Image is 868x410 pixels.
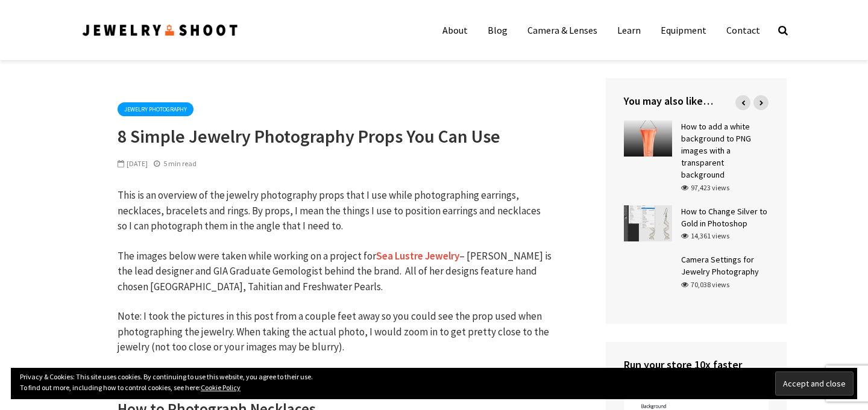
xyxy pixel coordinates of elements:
div: Privacy & Cookies: This site uses cookies. By continuing to use this website, you agree to their ... [11,368,857,399]
a: How to Change Silver to Gold in Photoshop [681,206,767,229]
a: Camera & Lenses [518,18,606,42]
div: 97,423 views [681,182,729,193]
h4: Run your store 10x faster [624,357,769,372]
a: Jewelry Photography [118,102,193,116]
div: 5 min read [154,158,197,169]
a: How to add a white background to PNG images with a transparent background [681,121,751,180]
div: 14,361 views [681,231,729,241]
a: Sea Lustre Jewelry [376,249,459,263]
span: [DATE] [118,159,148,168]
div: 70,038 views [681,279,729,290]
a: About [433,18,477,42]
a: Contact [717,18,769,42]
input: Accept and close [775,371,854,396]
p: The images below were taken while working on a project for – [PERSON_NAME] is the lead designer a... [118,249,552,295]
img: Jewelry Photographer Bay Area - San Francisco | Nationwide via Mail [81,22,239,39]
p: Note: I took the pictures in this post from a couple feet away so you could see the prop used whe... [118,309,552,355]
a: Camera Settings for Jewelry Photography [681,254,759,277]
a: Cookie Policy [201,383,241,392]
h1: 8 Simple Jewelry Photography Props You Can Use [118,125,552,147]
a: Learn [608,18,650,42]
h4: You may also like… [624,93,769,108]
a: Blog [479,18,517,42]
p: This is an overview of the jewelry photography props that I use while photographing earrings, nec... [118,188,552,234]
a: Equipment [652,18,715,42]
